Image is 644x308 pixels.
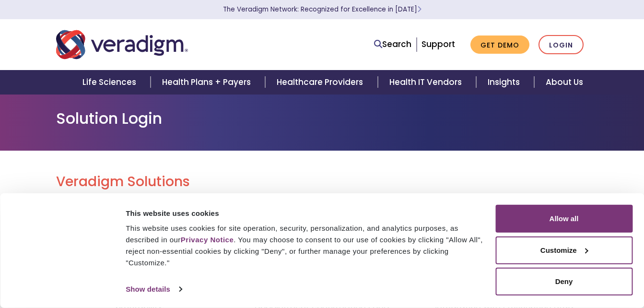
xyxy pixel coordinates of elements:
[476,70,534,95] a: Insights
[374,38,411,51] a: Search
[56,174,588,190] h2: Veradigm Solutions
[495,268,632,296] button: Deny
[126,282,181,296] a: Show details
[495,205,632,233] button: Allow all
[223,5,422,14] a: The Veradigm Network: Recognized for Excellence in [DATE]Learn More
[534,70,595,95] a: About Us
[126,207,484,219] div: This website uses cookies
[495,236,632,264] button: Customize
[126,223,484,269] div: This website uses cookies for site operation, security, personalization, and analytics purposes, ...
[470,36,529,54] a: Get Demo
[181,236,234,244] a: Privacy Notice
[539,35,584,55] a: Login
[378,70,476,95] a: Health IT Vendors
[265,70,377,95] a: Healthcare Providers
[422,38,455,50] a: Support
[56,29,188,60] img: Veradigm logo
[71,70,151,95] a: Life Sciences
[417,5,422,14] span: Learn More
[56,109,588,128] h1: Solution Login
[151,70,265,95] a: Health Plans + Payers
